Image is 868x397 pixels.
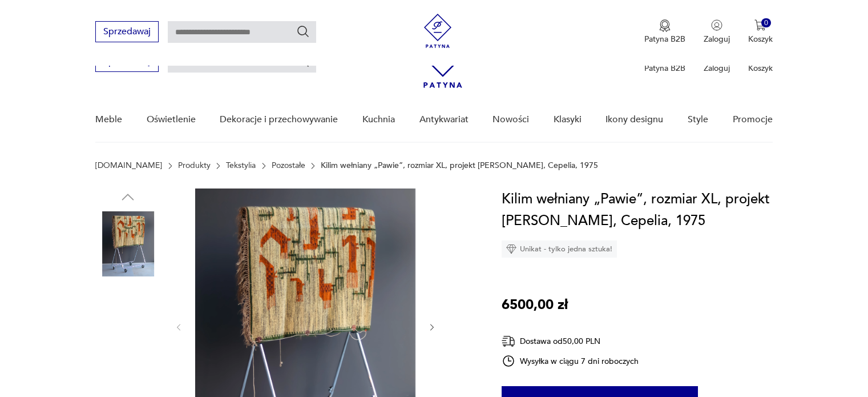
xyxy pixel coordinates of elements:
a: Ikony designu [605,98,663,142]
p: Zaloguj [704,63,730,74]
a: Style [688,98,708,142]
p: Patyna B2B [644,34,685,45]
img: Zdjęcie produktu Kilim wełniany „Pawie”, rozmiar XL, projekt Piotra Grabowskiego, Cepelia, 1975 [95,211,160,276]
p: Koszyk [748,34,773,45]
button: Zaloguj [704,19,730,45]
button: Patyna B2B [644,19,685,45]
p: 6500,00 zł [502,294,568,316]
a: Promocje [733,98,773,142]
a: Kuchnia [362,98,395,142]
a: Meble [95,98,122,142]
div: Wysyłka w ciągu 7 dni roboczych [502,354,639,368]
img: Ikonka użytkownika [711,19,722,31]
div: 0 [761,18,771,28]
img: Zdjęcie produktu Kilim wełniany „Pawie”, rozmiar XL, projekt Piotra Grabowskiego, Cepelia, 1975 [95,284,160,350]
a: Klasyki [554,98,582,142]
h1: Kilim wełniany „Pawie”, rozmiar XL, projekt [PERSON_NAME], Cepelia, 1975 [502,189,773,232]
img: Ikona koszyka [754,19,766,31]
p: Koszyk [748,63,773,74]
a: Sprzedawaj [95,58,159,66]
a: Dekoracje i przechowywanie [220,98,338,142]
a: Oświetlenie [147,98,196,142]
p: Zaloguj [704,34,730,45]
a: Sprzedawaj [95,29,159,37]
a: Produkty [178,161,211,170]
a: Tekstylia [226,161,256,170]
img: Ikona diamentu [506,244,516,254]
a: Antykwariat [419,98,469,142]
a: Ikona medaluPatyna B2B [644,19,685,45]
img: Patyna - sklep z meblami i dekoracjami vintage [421,14,455,48]
img: Ikona dostawy [502,334,515,348]
button: Szukaj [296,25,310,38]
p: Patyna B2B [644,63,685,74]
button: Sprzedawaj [95,21,159,42]
a: [DOMAIN_NAME] [95,161,162,170]
img: Ikona medalu [659,19,671,32]
button: 0Koszyk [748,19,773,45]
p: Kilim wełniany „Pawie”, rozmiar XL, projekt [PERSON_NAME], Cepelia, 1975 [321,161,598,170]
div: Dostawa od 50,00 PLN [502,334,639,348]
div: Unikat - tylko jedna sztuka! [502,240,617,258]
a: Nowości [492,98,529,142]
a: Pozostałe [272,161,305,170]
